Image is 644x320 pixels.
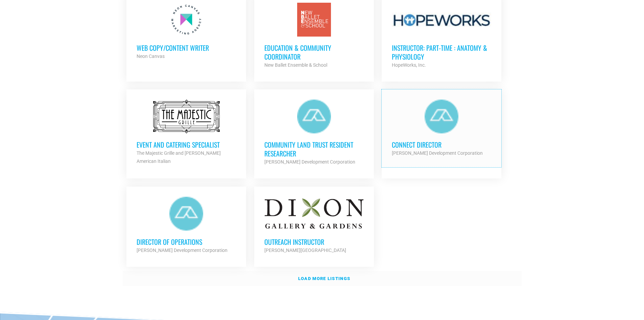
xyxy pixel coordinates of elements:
[264,237,364,246] h3: Outreach Instructor
[392,62,426,68] strong: HopeWorks, Inc.
[123,271,522,286] a: Load more listings
[264,43,364,61] h3: Education & Community Coordinator
[254,89,374,176] a: Community Land Trust Resident Researcher [PERSON_NAME] Development Corporation
[137,150,221,164] strong: The Majestic Grille and [PERSON_NAME] American Italian
[137,43,236,52] h3: Web Copy/Content Writer
[137,54,165,59] strong: Neon Canvas
[137,248,228,253] strong: [PERSON_NAME] Development Corporation
[254,187,374,264] a: Outreach Instructor [PERSON_NAME][GEOGRAPHIC_DATA]
[392,43,491,61] h3: Instructor: Part-Time : Anatomy & Physiology
[264,248,346,253] strong: [PERSON_NAME][GEOGRAPHIC_DATA]
[392,140,491,149] h3: Connect Director
[126,89,246,175] a: Event and Catering Specialist The Majestic Grille and [PERSON_NAME] American Italian
[137,140,236,149] h3: Event and Catering Specialist
[264,62,327,68] strong: New Ballet Ensemble & School
[298,276,350,281] strong: Load more listings
[392,150,483,156] strong: [PERSON_NAME] Development Corporation
[264,140,364,158] h3: Community Land Trust Resident Researcher
[264,159,355,165] strong: [PERSON_NAME] Development Corporation
[382,89,501,167] a: Connect Director [PERSON_NAME] Development Corporation
[137,237,236,246] h3: Director of Operations
[126,187,246,264] a: Director of Operations [PERSON_NAME] Development Corporation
